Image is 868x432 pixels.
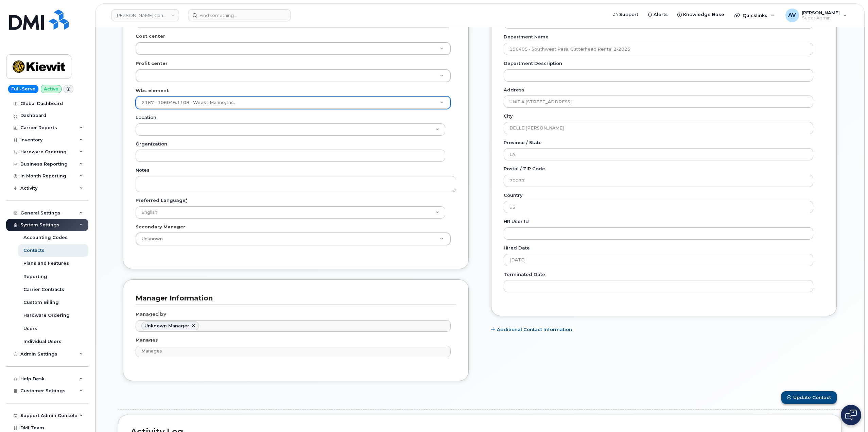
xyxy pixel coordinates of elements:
label: Notes [136,167,150,173]
label: Managed by [136,311,166,317]
span: Alerts [654,11,668,18]
label: Location [136,114,156,121]
label: Address [504,87,524,93]
label: Secondary Manager [136,224,185,230]
abbr: required [186,197,187,203]
label: Organization [136,141,167,147]
a: Additional Contact Information [491,326,572,333]
label: Terminated Date [504,271,545,278]
label: Department Name [504,34,549,40]
label: Profit center [136,60,168,67]
span: AV [788,11,796,19]
span: [PERSON_NAME] [802,10,840,15]
span: 2187 - 106046.1108 - Weeks Marine, Inc. [142,100,235,105]
a: Support [609,8,643,21]
span: Unknown Manager [144,323,189,328]
div: Artem Volkov [781,8,852,22]
input: Find something... [188,9,291,21]
button: Update Contact [781,391,837,404]
div: Quicklinks [730,8,779,22]
span: Quicklinks [743,13,767,18]
label: Preferred Language [136,197,187,204]
label: Postal / ZIP Code [504,166,545,172]
span: Super Admin [802,15,840,21]
label: Manages [136,337,158,343]
label: Hired Date [504,245,530,251]
a: Unknown [136,233,450,245]
label: Cost center [136,33,165,39]
a: Kiewit Canada Inc [111,9,179,21]
span: Support [619,11,638,18]
label: Department Description [504,60,562,67]
a: Alerts [643,8,673,21]
a: 2187 - 106046.1108 - Weeks Marine, Inc. [136,97,450,109]
label: Wbs element [136,87,169,94]
a: Knowledge Base [673,8,729,21]
label: Country [504,192,523,198]
label: Province / State [504,139,542,146]
img: Open chat [845,410,857,420]
span: Unknown [138,236,163,242]
label: City [504,113,513,119]
h3: Manager Information [136,294,451,303]
label: HR user id [504,218,529,225]
span: Knowledge Base [683,11,724,18]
